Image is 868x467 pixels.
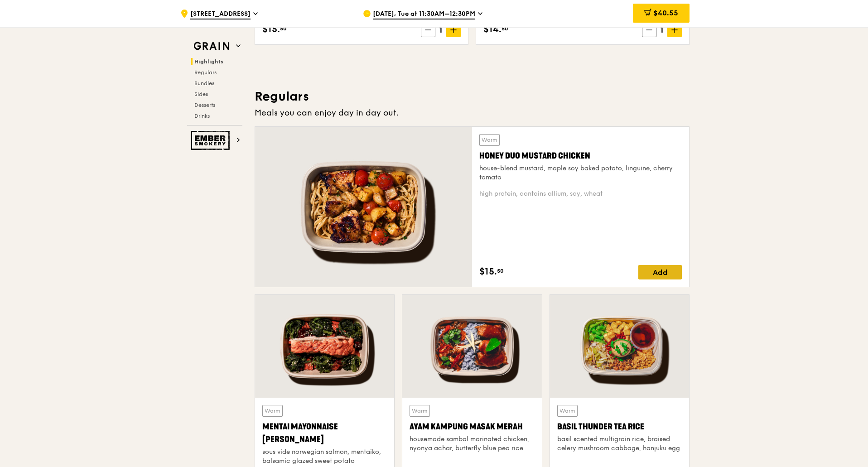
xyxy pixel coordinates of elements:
div: house-blend mustard, maple soy baked potato, linguine, cherry tomato [479,164,682,182]
span: 1 [656,24,667,36]
span: [DATE], Tue at 11:30AM–12:30PM [373,10,475,19]
div: Add [638,265,682,279]
div: Mentai Mayonnaise [PERSON_NAME] [262,420,387,446]
div: Honey Duo Mustard Chicken [479,149,682,162]
div: Basil Thunder Tea Rice [557,420,682,433]
h3: Regulars [255,88,690,105]
span: Bundles [194,80,214,87]
span: Sides [194,91,208,97]
span: $15. [262,23,280,36]
div: sous vide norwegian salmon, mentaiko, balsamic glazed sweet potato [262,448,387,466]
span: [STREET_ADDRESS] [190,10,251,19]
span: 50 [497,267,504,274]
div: high protein, contains allium, soy, wheat [479,189,682,198]
div: Ayam Kampung Masak Merah [410,420,534,433]
span: $15. [479,265,497,279]
img: Ember Smokery web logo [191,131,232,150]
img: Grain web logo [191,38,232,54]
span: Highlights [194,58,223,65]
span: Desserts [194,102,215,108]
span: 1 [435,24,446,36]
div: Warm [262,405,283,417]
span: 50 [280,25,287,32]
div: basil scented multigrain rice, braised celery mushroom cabbage, hanjuku egg [557,435,682,453]
span: Drinks [194,113,210,119]
span: 50 [502,25,508,32]
div: Warm [557,405,578,417]
div: housemade sambal marinated chicken, nyonya achar, butterfly blue pea rice [410,435,534,453]
span: $40.55 [653,9,678,17]
span: $14. [483,23,502,36]
span: Regulars [194,69,217,76]
div: Warm [410,405,430,417]
div: Meals you can enjoy day in day out. [255,106,690,119]
div: Warm [479,134,500,146]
